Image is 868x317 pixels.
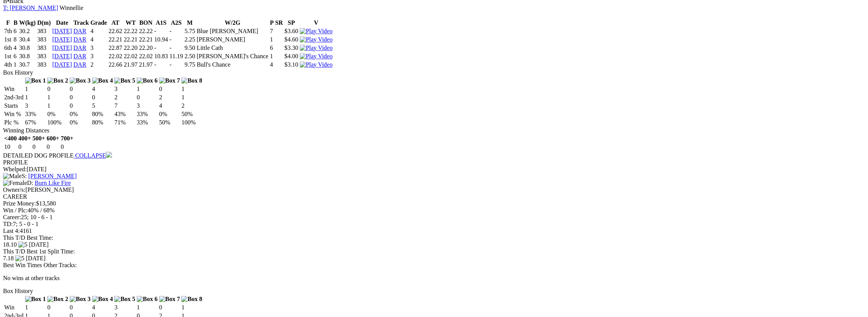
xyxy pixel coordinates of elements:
[3,207,27,213] span: Win / Plc:
[136,85,158,93] td: 1
[108,44,123,52] td: 22.87
[275,19,283,27] th: SR
[300,61,332,68] img: Play Video
[70,77,91,84] img: Box 3
[3,180,27,186] img: Female
[3,200,36,207] span: Prize Money:
[26,255,46,261] span: [DATE]
[139,19,153,27] th: BON
[74,61,86,68] a: DAR
[25,110,46,118] td: 33%
[61,135,74,142] th: 700+
[13,36,18,43] td: 8
[270,44,274,52] td: 6
[4,53,12,60] td: 1st
[123,44,138,52] td: 22.20
[74,36,86,43] a: DAR
[90,53,107,60] td: 3
[18,135,31,142] th: 400+
[92,304,113,311] td: 4
[37,53,51,60] td: 383
[3,228,865,234] div: 4161
[18,241,27,248] img: 5
[184,27,195,35] td: 5.75
[114,77,135,84] img: Box 5
[19,36,36,43] td: 30.4
[3,262,77,268] span: Best Win Times Other Tracks:
[69,85,91,93] td: 0
[137,296,158,303] img: Box 6
[136,102,158,110] td: 3
[37,27,51,35] td: 383
[13,61,18,68] td: 1
[69,304,91,311] td: 0
[169,44,183,52] td: -
[74,53,86,59] a: DAR
[4,19,12,27] th: F
[123,36,138,43] td: 22.21
[3,234,53,241] span: This T/D Best Time:
[159,102,181,110] td: 4
[32,135,45,142] th: 500+
[3,275,865,282] p: No wins at other tracks
[3,5,58,11] a: T: [PERSON_NAME]
[136,110,158,118] td: 33%
[181,102,203,110] td: 2
[52,45,72,51] a: [DATE]
[70,296,91,303] img: Box 3
[69,102,91,110] td: 0
[154,53,168,60] td: 10.83
[300,28,332,35] img: Play Video
[300,53,332,60] img: Play Video
[108,27,123,35] td: 22.62
[196,36,269,43] td: [PERSON_NAME]
[300,36,332,43] a: View replay
[181,110,203,118] td: 50%
[270,53,274,60] td: 1
[19,19,36,27] th: W(kg)
[181,77,202,84] img: Box 8
[114,296,135,303] img: Box 5
[159,94,181,101] td: 2
[159,85,181,93] td: 0
[47,110,69,118] td: 0%
[90,44,107,52] td: 3
[52,28,72,34] a: [DATE]
[196,27,269,35] td: Blue [PERSON_NAME]
[139,44,153,52] td: 22.20
[19,61,36,68] td: 30.7
[108,53,123,60] td: 22.02
[139,36,153,43] td: 22.21
[13,27,18,35] td: 6
[108,61,123,68] td: 22.66
[3,151,865,159] div: DETAILED DOG PROFILE
[47,296,68,303] img: Box 2
[4,304,24,311] td: Win
[3,193,865,200] div: CAREER
[123,27,138,35] td: 22.22
[3,159,865,166] div: PROFILE
[46,143,59,151] td: 0
[3,173,22,180] img: Male
[184,19,195,27] th: M
[13,53,18,60] td: 6
[47,77,68,84] img: Box 2
[159,304,181,311] td: 0
[4,135,17,142] th: <400
[90,36,107,43] td: 4
[270,27,274,35] td: 7
[19,27,36,35] td: 30.2
[154,27,168,35] td: -
[69,94,91,101] td: 0
[136,94,158,101] td: 0
[37,36,51,43] td: 383
[37,19,51,27] th: D(m)
[19,53,36,60] td: 30.8
[108,36,123,43] td: 22.21
[284,27,299,35] td: $3.60
[3,166,27,172] span: Whelped:
[3,214,21,220] span: Career:
[123,61,138,68] td: 21.97
[92,85,113,93] td: 4
[47,119,69,126] td: 100%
